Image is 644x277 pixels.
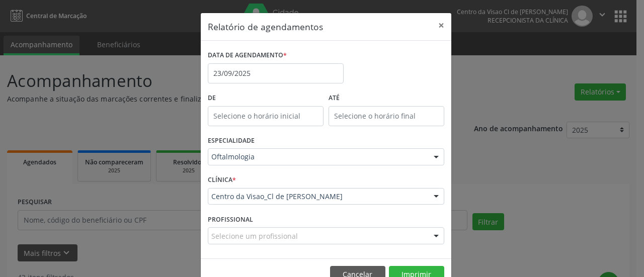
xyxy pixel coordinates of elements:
label: CLÍNICA [208,172,236,188]
label: ESPECIALIDADE [208,133,255,149]
button: Close [431,13,451,38]
h5: Relatório de agendamentos [208,20,323,33]
label: PROFISSIONAL [208,212,253,227]
input: Selecione uma data ou intervalo [208,63,344,83]
span: Oftalmologia [211,152,424,162]
span: Centro da Visao_Cl de [PERSON_NAME] [211,192,424,202]
span: Selecione um profissional [211,231,298,241]
label: De [208,90,324,106]
label: ATÉ [329,90,444,106]
input: Selecione o horário inicial [208,106,324,126]
label: DATA DE AGENDAMENTO [208,48,287,63]
input: Selecione o horário final [329,106,444,126]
